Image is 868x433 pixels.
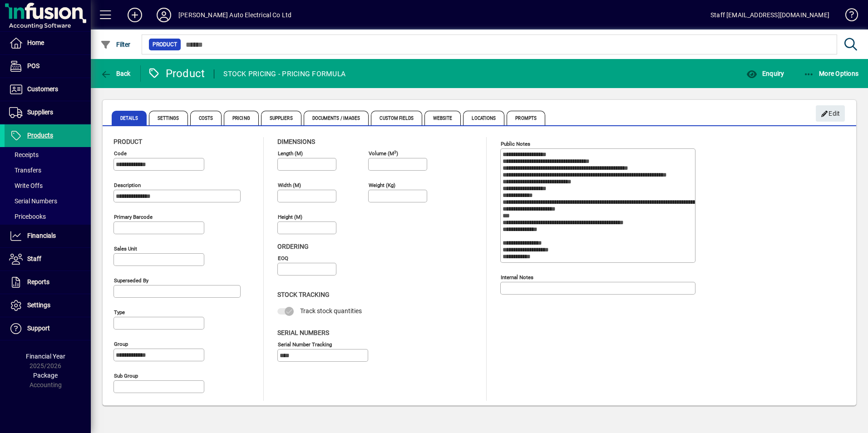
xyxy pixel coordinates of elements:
mat-label: Volume (m ) [369,150,398,157]
span: Prompts [507,111,545,125]
div: STOCK PRICING - PRICING FORMULA [223,67,345,81]
mat-label: Public Notes [501,141,530,147]
span: Pricebooks [9,213,46,220]
button: Profile [149,7,178,23]
span: Product [153,40,177,49]
span: Details [112,111,147,125]
a: Suppliers [5,101,91,124]
div: Product [148,66,205,81]
a: Pricebooks [5,209,91,224]
span: Website [424,111,461,125]
span: Custom Fields [371,111,422,125]
a: POS [5,55,91,78]
a: Staff [5,248,91,271]
a: Financials [5,225,91,247]
span: Products [27,132,53,139]
span: Back [100,70,131,77]
span: Home [27,39,44,46]
a: Write Offs [5,178,91,193]
sup: 3 [394,149,396,154]
span: Costs [190,111,222,125]
span: Package [33,372,58,379]
a: Home [5,32,91,54]
mat-label: Primary barcode [114,214,153,220]
button: Filter [98,36,133,53]
span: Receipts [9,151,39,158]
mat-label: Sales unit [114,246,137,252]
span: Serial Numbers [277,329,329,336]
a: Serial Numbers [5,193,91,209]
span: Pricing [224,111,259,125]
mat-label: Width (m) [278,182,301,188]
span: Ordering [277,243,309,250]
a: Support [5,317,91,340]
span: More Options [804,70,859,77]
span: Financials [27,232,56,239]
mat-label: Length (m) [278,150,303,157]
div: [PERSON_NAME] Auto Electrical Co Ltd [178,8,291,22]
span: Staff [27,255,41,262]
button: Back [98,65,133,82]
button: Enquiry [744,65,786,82]
mat-label: Weight (Kg) [369,182,395,188]
mat-label: Group [114,341,128,347]
span: Documents / Images [304,111,369,125]
span: Filter [100,41,131,48]
a: Settings [5,294,91,317]
button: Edit [816,105,845,122]
a: Knowledge Base [838,2,857,31]
span: Serial Numbers [9,197,57,205]
mat-label: Internal Notes [501,274,533,280]
a: Customers [5,78,91,101]
span: Locations [463,111,504,125]
span: Customers [27,85,58,93]
mat-label: Superseded by [114,277,148,284]
a: Receipts [5,147,91,162]
span: Track stock quantities [300,307,362,315]
mat-label: Sub group [114,373,138,379]
span: Settings [27,301,50,309]
span: Product [113,138,142,145]
span: Edit [821,106,840,121]
span: POS [27,62,39,69]
span: Transfers [9,167,41,174]
span: Write Offs [9,182,43,189]
span: Settings [149,111,188,125]
div: Staff [EMAIL_ADDRESS][DOMAIN_NAME] [710,8,829,22]
mat-label: Description [114,182,141,188]
span: Stock Tracking [277,291,330,298]
span: Suppliers [27,108,53,116]
mat-label: Height (m) [278,214,302,220]
button: Add [120,7,149,23]
a: Transfers [5,162,91,178]
span: Suppliers [261,111,301,125]
a: Reports [5,271,91,294]
span: Dimensions [277,138,315,145]
span: Support [27,325,50,332]
mat-label: Type [114,309,125,315]
mat-label: Code [114,150,127,157]
span: Reports [27,278,49,285]
span: Financial Year [26,353,65,360]
button: More Options [801,65,861,82]
mat-label: Serial Number tracking [278,341,332,347]
mat-label: EOQ [278,255,288,261]
app-page-header-button: Back [91,65,141,82]
span: Enquiry [746,70,784,77]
